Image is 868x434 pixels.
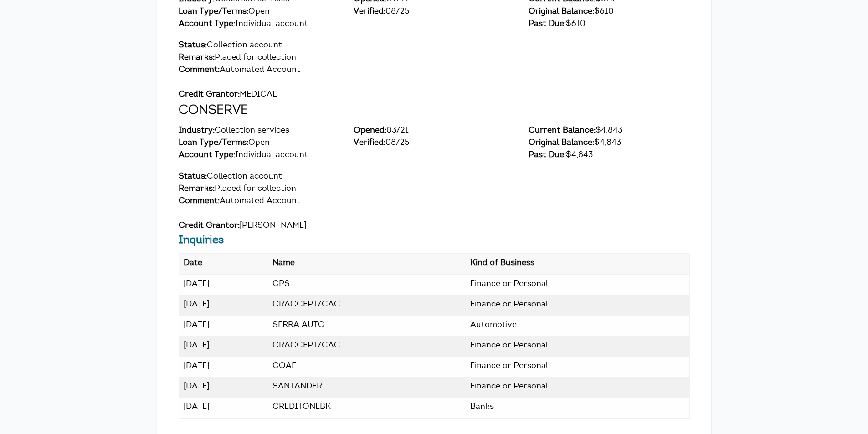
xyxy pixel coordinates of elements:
[179,377,268,398] td: Date
[354,125,515,137] div: 03/21
[466,398,689,419] td: Kind of Business
[179,66,220,74] span: Comment:
[354,127,386,135] span: Opened:
[529,149,690,162] div: $4,843
[466,357,689,377] td: Kind of Business
[179,253,268,274] th: Date
[466,377,689,398] td: Kind of Business
[529,8,594,16] span: Original Balance:
[179,220,690,232] div: [PERSON_NAME]
[179,41,207,50] span: Status:
[179,183,690,195] div: Placed for collection
[179,357,268,377] td: Date
[179,40,690,52] div: Collection account
[529,139,594,147] span: Original Balance:
[179,127,215,135] span: Industry:
[179,64,690,89] div: Automated Account
[179,316,268,336] td: Date
[179,54,215,62] span: Remarks:
[466,253,689,274] th: Kind of Business
[179,222,240,230] span: Credit Grantor:
[529,137,690,149] div: $4,843
[179,274,268,295] td: Date
[529,151,566,159] span: Past Due:
[268,274,466,295] td: Name
[354,6,515,18] div: 08/25
[179,91,240,99] span: Credit Grantor:
[179,8,248,16] span: Loan Type/Terms:
[466,295,689,316] td: Kind of Business
[179,6,340,18] div: Open
[466,274,689,295] td: Kind of Business
[268,357,466,377] td: Name
[179,171,690,183] div: Collection account
[179,137,340,149] div: Open
[179,398,268,419] td: Date
[179,173,207,181] span: Status:
[179,89,690,101] div: MEDICAL
[179,232,690,249] h3: Inquiries
[179,195,690,220] div: Automated Account
[179,336,268,357] td: Date
[529,18,690,31] div: $610
[354,137,515,149] div: 08/25
[466,316,689,336] td: Kind of Business
[354,8,385,16] span: Verified:
[268,316,466,336] td: Name
[179,295,268,316] td: Date
[179,20,235,28] span: Account Type:
[529,125,690,137] div: $4,843
[529,6,690,18] div: $610
[179,149,340,162] div: Individual account
[268,295,466,316] td: Name
[268,336,466,357] td: Name
[179,197,220,205] span: Comment:
[268,253,466,274] th: Name
[179,139,248,147] span: Loan Type/Terms:
[179,125,340,137] div: Collection services
[529,127,596,135] span: Current Balance:
[466,336,689,357] td: Kind of Business
[179,52,690,64] div: Placed for collection
[179,18,340,31] div: Individual account
[268,398,466,419] td: Name
[354,139,385,147] span: Verified:
[179,185,215,193] span: Remarks:
[529,20,566,28] span: Past Due:
[179,101,690,120] h2: CONSERVE
[179,151,235,159] span: Account Type:
[268,377,466,398] td: Name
